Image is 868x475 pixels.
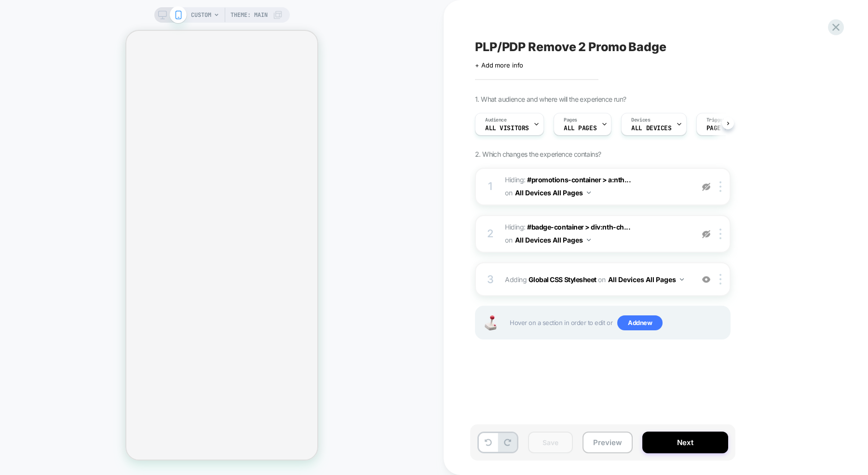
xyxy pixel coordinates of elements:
img: close [719,274,721,285]
span: Theme: MAIN [231,7,268,23]
span: CUSTOM [191,7,211,23]
div: 3 [486,270,495,289]
span: All Visitors [485,125,529,132]
span: on [505,234,512,246]
img: crossed eye [702,275,710,284]
span: ALL PAGES [564,125,597,132]
span: Hiding : [505,221,689,247]
span: Trigger [706,117,725,123]
img: eye [702,183,710,191]
img: down arrow [587,239,591,241]
button: Save [528,432,573,453]
span: Devices [631,117,650,123]
img: Joystick [481,315,500,330]
button: Next [642,432,728,453]
span: Pages [564,117,577,123]
button: All Devices All Pages [515,186,591,200]
img: close [719,229,721,239]
span: PLP/PDP Remove 2 Promo Badge [475,40,666,54]
span: Hiding : [505,174,689,200]
div: 1 [486,177,495,196]
div: 2 [486,224,495,244]
span: + Add more info [475,61,523,69]
b: Global CSS Stylesheet [529,275,597,284]
button: All Devices All Pages [515,233,591,247]
span: 1. What audience and where will the experience run? [475,95,626,103]
span: Add new [617,315,663,331]
img: down arrow [587,191,591,194]
img: eye [702,230,710,238]
span: #promotions-container > a:nth... [527,176,631,184]
span: on [598,273,605,285]
span: on [505,187,512,199]
img: close [719,181,721,192]
button: All Devices All Pages [608,272,684,286]
span: Adding [505,272,689,286]
span: 2. Which changes the experience contains? [475,150,601,158]
span: Hover on a section in order to edit or [510,315,725,331]
img: down arrow [680,278,684,281]
span: ALL DEVICES [631,125,671,132]
button: Preview [583,432,633,453]
span: Audience [485,117,507,123]
span: Page Load [706,125,739,132]
span: #badge-container > div:nth-ch... [527,223,630,231]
